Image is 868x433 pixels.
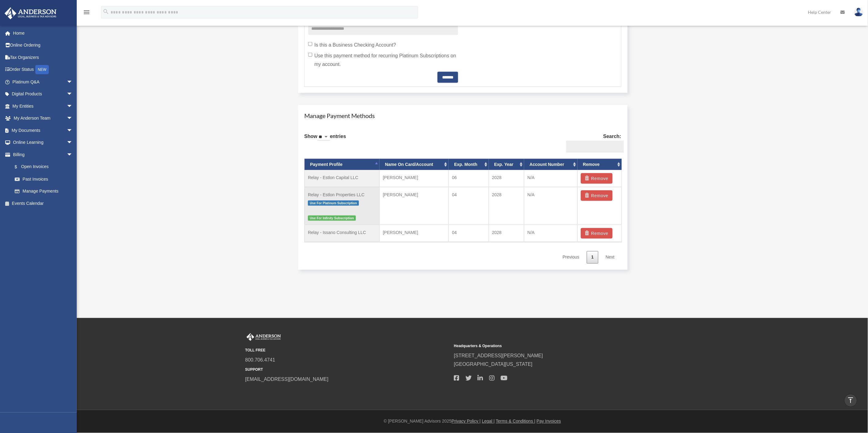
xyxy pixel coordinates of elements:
a: Online Ordering [4,39,82,52]
a: Home [4,27,82,39]
a: $Open Invoices [9,161,82,173]
span: Use For Platinum Subscription [308,201,359,206]
td: N/A [524,170,578,187]
i: menu [83,9,90,16]
label: Use this payment method for recurring Platinum Subscriptions on my account. [308,52,458,69]
a: Events Calendar [4,197,82,209]
th: Account Number: activate to sort column ascending [524,159,578,170]
td: Relay - Issano Consulting LLC [305,225,380,242]
a: 800.706.4741 [245,358,275,363]
a: Pay Invoices [537,419,561,424]
a: menu [83,11,90,16]
a: Previous [558,251,584,264]
td: N/A [524,225,578,242]
small: Headquarters & Operations [454,343,659,350]
td: 04 [449,187,488,225]
a: [GEOGRAPHIC_DATA][US_STATE] [454,362,533,367]
td: Relay - Estlon Capital LLC [305,170,380,187]
a: My Entitiesarrow_drop_down [4,100,82,112]
span: arrow_drop_down [67,76,79,88]
a: vertical_align_top [844,394,857,407]
a: Manage Payments [9,185,79,197]
a: My Documentsarrow_drop_down [4,124,82,136]
a: Digital Productsarrow_drop_down [4,88,82,100]
span: arrow_drop_down [67,88,79,101]
a: [STREET_ADDRESS][PERSON_NAME] [454,353,543,358]
td: N/A [524,187,578,225]
td: 06 [449,170,488,187]
a: Order StatusNEW [4,63,82,76]
a: Platinum Q&Aarrow_drop_down [4,76,82,88]
h4: Manage Payment Methods [304,111,621,120]
img: User Pic [854,8,863,17]
td: [PERSON_NAME] [380,170,449,187]
i: vertical_align_top [847,397,854,404]
select: Showentries [317,134,330,141]
span: Use For Infinity Subscription [308,216,356,221]
div: © [PERSON_NAME] Advisors 2025 [77,418,868,425]
span: arrow_drop_down [67,124,79,137]
img: Anderson Advisors Platinum Portal [245,333,282,341]
td: 2028 [489,170,524,187]
i: search [103,8,109,15]
label: Search: [564,132,621,152]
a: [EMAIL_ADDRESS][DOMAIN_NAME] [245,377,329,382]
span: arrow_drop_down [67,112,79,125]
td: 2028 [489,187,524,225]
input: Search: [566,141,624,152]
a: 1 [587,251,598,264]
a: Privacy Policy | [452,419,481,424]
input: Use this payment method for recurring Platinum Subscriptions on my account. [308,53,312,57]
th: Name On Card/Account: activate to sort column ascending [380,159,449,170]
a: Next [601,251,619,264]
a: Past Invoices [9,173,82,185]
input: Is this a Business Checking Account? [308,42,312,46]
span: arrow_drop_down [67,100,79,113]
td: 04 [449,225,488,242]
td: 2028 [489,225,524,242]
th: Exp. Year: activate to sort column ascending [489,159,524,170]
div: NEW [35,65,49,74]
a: Tax Organizers [4,51,82,63]
a: Billingarrow_drop_down [4,148,82,161]
td: [PERSON_NAME] [380,225,449,242]
span: $ [18,163,21,171]
label: Is this a Business Checking Account? [308,41,458,49]
small: TOLL FREE [245,347,450,354]
small: SUPPORT [245,367,450,373]
label: Show entries [304,132,346,147]
button: Remove [581,190,613,201]
td: [PERSON_NAME] [380,187,449,225]
td: Relay - Estlon Properties LLC [305,187,380,225]
a: My Anderson Teamarrow_drop_down [4,112,82,125]
button: Remove [581,228,613,239]
button: Remove [581,173,613,184]
span: arrow_drop_down [67,148,79,161]
a: Legal | [482,419,495,424]
th: Payment Profile: activate to sort column descending [305,159,380,170]
a: Online Learningarrow_drop_down [4,136,82,149]
th: Exp. Month: activate to sort column ascending [449,159,488,170]
img: Anderson Advisors Platinum Portal [3,7,58,19]
th: Remove: activate to sort column ascending [578,159,622,170]
span: arrow_drop_down [67,136,79,149]
a: Terms & Conditions | [496,419,535,424]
